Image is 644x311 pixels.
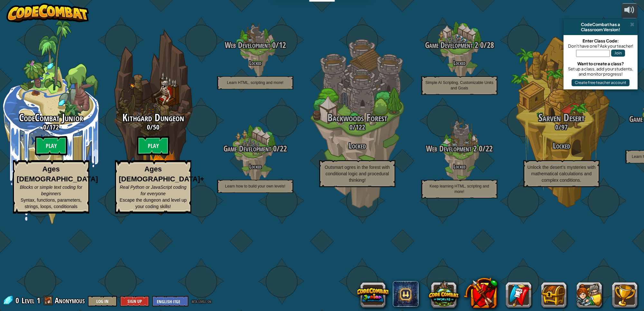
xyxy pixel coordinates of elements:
span: Anonymous [55,295,85,306]
h4: Locked [204,60,306,66]
span: 0 [478,40,484,50]
btn: Play [35,136,67,155]
span: 0 [15,295,21,306]
span: Outsmart ogres in the forest with conditional logic and procedural thinking! [325,165,390,183]
span: beta levels on [192,298,211,304]
h3: / [204,41,306,50]
button: Adjust volume [621,3,638,18]
span: CodeCombat Junior [19,111,83,124]
btn: Play [137,136,169,155]
div: CodeCombat has a [566,22,635,27]
span: Sarven Desert [538,111,585,124]
span: 0 [43,122,46,132]
span: 0 [477,143,482,154]
h3: Locked [510,142,612,150]
span: 28 [487,40,494,50]
span: 0 [147,122,150,132]
strong: Ages [DEMOGRAPHIC_DATA] [17,165,98,183]
span: 0 [555,122,558,132]
span: Learn HTML, scripting and more! [227,80,283,85]
span: 0 [271,143,277,154]
span: 172 [49,122,59,132]
span: 0 [349,122,353,132]
span: Web Development [225,40,270,50]
div: Complete previous world to unlock [102,20,204,224]
span: 1 [37,295,40,306]
span: Keep learning HTML, scripting and more! [430,184,489,194]
span: Web Development 2 [426,143,477,154]
span: Blocks or simple text coding for beginners [20,185,82,196]
div: Don't have one? Ask your teacher! [567,43,634,49]
span: Kithgard Dungeon [122,111,184,124]
span: Simple AI Scripting, Customizable Units and Goals [425,80,493,90]
button: Sign Up [120,296,149,306]
h4: Locked [408,163,510,169]
span: Game Development 2 [425,40,478,50]
span: 22 [280,143,287,154]
div: Enter Class Code: [567,38,634,43]
span: Level [22,295,34,306]
span: 50 [153,122,159,132]
h3: / [510,123,612,131]
span: Backwoods Forest [327,111,387,124]
h3: / [204,144,306,153]
h4: Locked [204,163,306,169]
h3: / [306,123,408,131]
button: Join [611,50,625,57]
span: Real Python or JavaScript coding for everyone [120,185,186,196]
strong: Ages [DEMOGRAPHIC_DATA]+ [119,165,204,183]
span: 122 [355,122,365,132]
h3: / [408,41,510,50]
div: Classroom Version! [566,27,635,32]
h3: Locked [306,142,408,150]
button: Log In [88,296,117,306]
span: Game Development [223,143,271,154]
span: 12 [279,40,286,50]
div: Want to create a class? [567,61,634,66]
span: Learn how to build your own levels! [225,184,285,188]
h3: / [102,123,204,131]
span: 97 [561,122,568,132]
div: Set up a class, add your students, and monitor progress! [567,66,634,77]
button: Create free teacher account [572,79,630,86]
span: 22 [486,143,493,154]
span: Unlock the desert’s mysteries with mathematical calculations and complex conditions. [527,165,595,183]
span: Syntax, functions, parameters, strings, loops, conditionals [21,197,81,209]
h3: / [408,144,510,153]
span: 0 [270,40,276,50]
img: CodeCombat - Learn how to code by playing a game [6,3,89,23]
h4: Locked [408,60,510,66]
span: Escape the dungeon and level up your coding skills! [120,197,187,209]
